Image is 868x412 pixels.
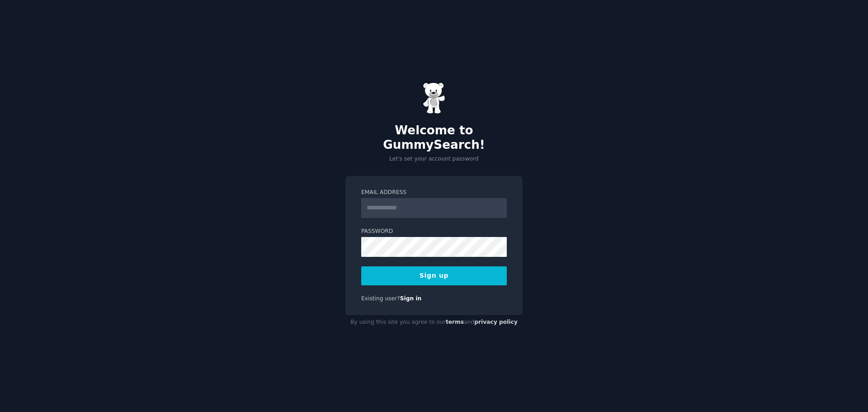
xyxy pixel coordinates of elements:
[361,189,507,197] label: Email Address
[361,227,507,236] label: Password
[345,315,523,330] div: By using this site you agree to our and
[400,295,422,302] a: Sign in
[446,319,464,325] a: terms
[423,82,445,114] img: Gummy Bear
[345,123,523,152] h2: Welcome to GummySearch!
[474,319,518,325] a: privacy policy
[361,295,400,302] span: Existing user?
[361,266,507,285] button: Sign up
[345,155,523,163] p: Let's set your account password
